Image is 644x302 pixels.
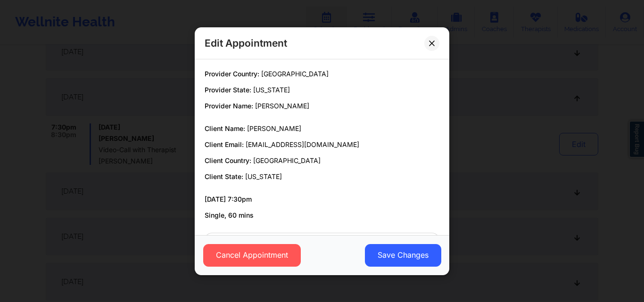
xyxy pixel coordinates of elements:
p: Client Country: [205,156,439,165]
span: [PERSON_NAME] [255,102,309,110]
span: [GEOGRAPHIC_DATA] [253,156,321,164]
h2: Edit Appointment [205,37,287,49]
p: Provider Country: [205,69,439,79]
span: [GEOGRAPHIC_DATA] [261,70,329,78]
p: [DATE] 7:30pm [205,195,439,204]
button: Cancel Appointment [203,244,301,266]
p: Single, 60 mins [205,211,439,220]
span: [US_STATE] [253,86,290,94]
span: [EMAIL_ADDRESS][DOMAIN_NAME] [246,140,359,148]
span: [PERSON_NAME] [247,124,301,132]
p: Provider State: [205,85,439,95]
span: [US_STATE] [245,172,282,180]
p: Client Name: [205,124,439,133]
p: Client State: [205,172,439,181]
p: Client Email: [205,140,439,149]
p: Provider Name: [205,101,439,111]
button: Save Changes [365,244,441,266]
